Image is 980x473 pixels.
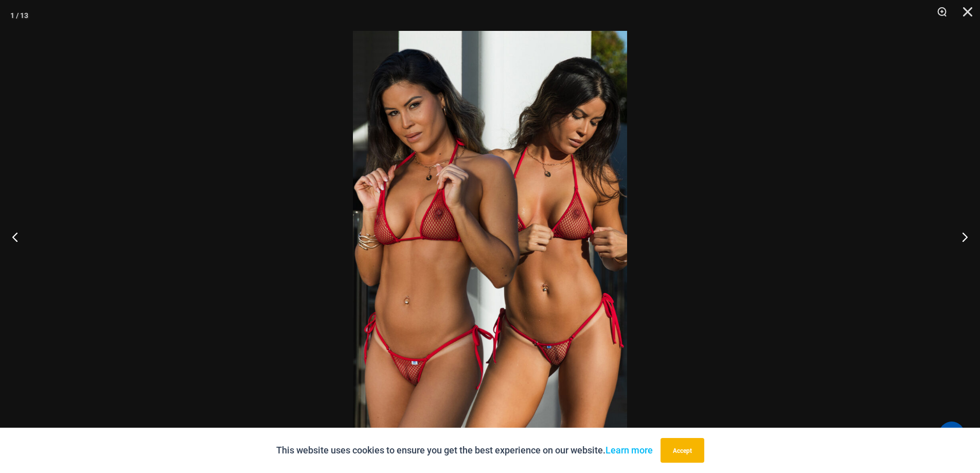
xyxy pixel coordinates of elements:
[941,211,980,262] button: Next
[10,8,28,23] div: 1 / 13
[661,438,704,463] button: Accept
[605,445,653,456] a: Learn more
[353,31,627,442] img: Summer Storm Red Tri Top Pack F
[276,443,653,458] p: This website uses cookies to ensure you get the best experience on our website.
